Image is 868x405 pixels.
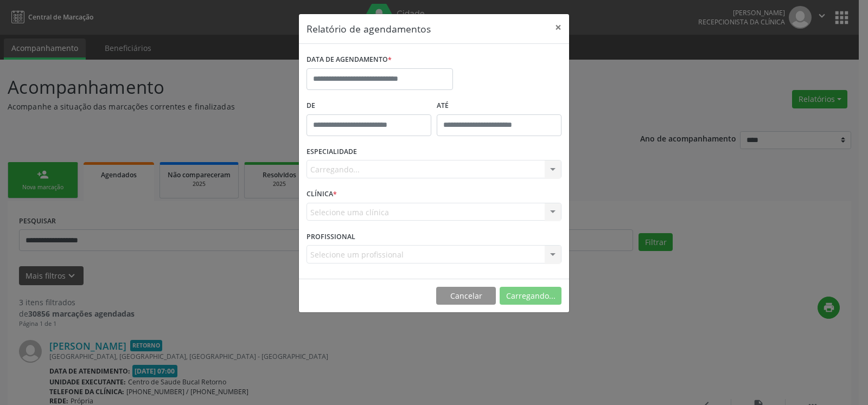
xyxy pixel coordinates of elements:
label: CLÍNICA [307,186,337,203]
button: Close [547,14,569,41]
label: ATÉ [437,98,561,114]
label: ESPECIALIDADE [307,144,357,160]
h5: Relatório de agendamentos [307,22,431,36]
label: DATA DE AGENDAMENTO [307,52,392,68]
label: De [307,98,431,114]
label: PROFISSIONAL [307,228,355,245]
button: Carregando... [500,287,561,305]
button: Cancelar [436,287,496,305]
